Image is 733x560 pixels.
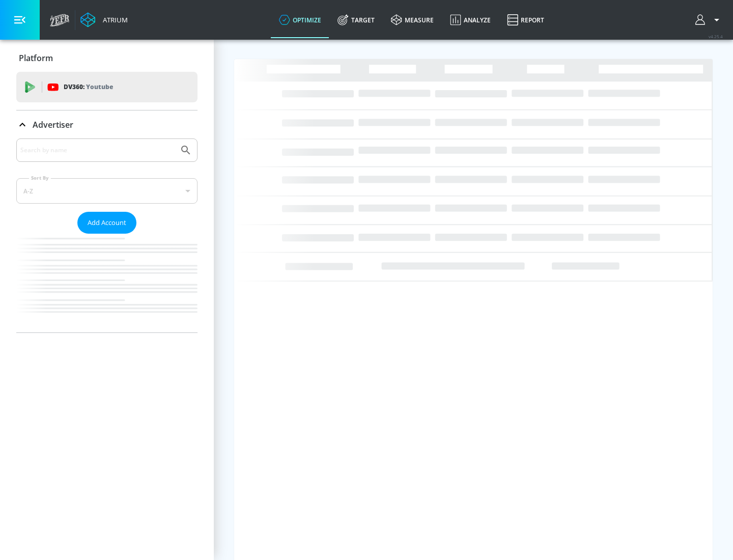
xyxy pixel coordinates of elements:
a: Target [329,2,383,38]
div: DV360: Youtube [16,72,198,102]
div: Atrium [99,15,128,24]
a: Report [499,2,552,38]
div: Advertiser [16,110,198,139]
div: A-Z [16,178,198,204]
p: Advertiser [33,119,73,130]
div: Platform [16,44,198,72]
a: Analyze [442,2,499,38]
p: DV360: [64,81,113,93]
label: Sort By [29,175,51,181]
nav: list of Advertiser [16,234,198,332]
p: Platform [19,52,53,64]
span: v 4.25.4 [709,34,723,39]
button: Add Account [77,212,136,234]
a: optimize [271,2,329,38]
input: Search by name [20,144,175,157]
a: measure [383,2,442,38]
div: Advertiser [16,138,198,332]
span: Add Account [88,217,126,229]
a: Atrium [80,12,128,27]
p: Youtube [86,81,113,92]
